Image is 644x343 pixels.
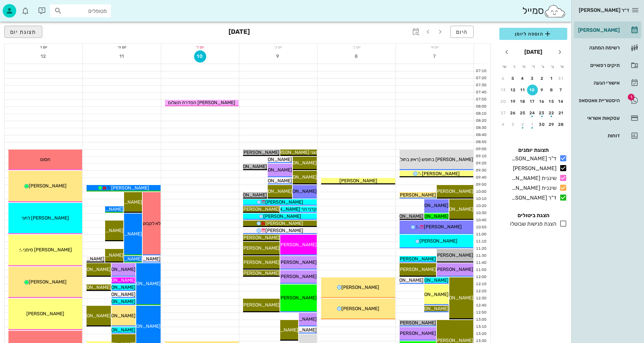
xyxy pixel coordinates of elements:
span: [PERSON_NAME] [424,224,462,230]
button: 16 [536,96,547,107]
button: 2 [536,73,547,84]
span: תג [628,94,635,100]
div: 6 [498,76,509,81]
div: 11:50 [474,267,488,273]
th: א׳ [558,61,567,72]
div: 13:00 [474,317,488,323]
div: [PERSON_NAME] [510,164,556,173]
span: [PERSON_NAME] [435,188,473,194]
div: 27 [498,111,509,115]
span: 7 [429,53,441,59]
span: [PERSON_NAME] [73,313,111,319]
div: 11 [517,88,528,92]
span: [PERSON_NAME] [435,267,473,272]
span: 11 [116,53,128,59]
button: 7 [429,50,441,63]
span: [PERSON_NAME] הסדרת תשלום [168,100,235,106]
span: [PERSON_NAME] [123,281,161,287]
div: 09:20 [474,161,488,166]
div: 21 [556,111,567,115]
button: 18 [517,96,528,107]
button: 4 [517,73,528,84]
a: רשימת המתנה [574,40,641,56]
button: 5 [508,73,519,84]
span: הוספה ליומן [505,30,562,38]
span: 12 [38,53,50,59]
button: 12 [508,85,519,95]
h4: הצגת ביטולים [499,211,567,220]
th: ה׳ [519,61,528,72]
div: דוחות [577,133,620,138]
span: [PERSON_NAME] [386,277,424,283]
div: 10:10 [474,196,488,202]
span: [PERSON_NAME] [98,277,136,283]
span: [PERSON_NAME] [242,245,280,251]
div: שיננית [PERSON_NAME] [509,184,556,192]
span: [PERSON_NAME] [265,221,303,226]
div: 09:50 [474,182,488,188]
button: 8 [546,85,557,95]
span: היום [456,29,468,35]
span: [PERSON_NAME] [411,277,449,283]
span: [PERSON_NAME] [73,267,111,272]
span: [PERSON_NAME] [123,323,161,329]
button: 19 [508,96,519,107]
span: [PERSON_NAME] [411,292,449,297]
div: [PERSON_NAME] [577,27,620,33]
div: 08:10 [474,111,488,117]
span: [PERSON_NAME] [254,178,292,184]
span: [PERSON_NAME] [279,295,317,301]
span: [PERSON_NAME] [386,213,424,219]
span: [PERSON_NAME] סימני [23,247,72,253]
div: הצגת פגישות שבוטלו [507,220,556,228]
button: חודש שעבר [554,46,566,58]
button: 1 [527,119,538,130]
div: 07:50 [474,97,488,102]
button: חודש הבא [501,46,513,58]
span: [PERSON_NAME] [242,259,280,265]
div: 3 [527,76,538,81]
span: [PERSON_NAME] [98,284,136,290]
div: 11:10 [474,239,488,245]
span: [PERSON_NAME] [411,203,449,208]
button: 17 [527,96,538,107]
div: 26 [508,111,519,115]
div: 15 [546,99,557,104]
button: 31 [556,73,567,84]
button: 30 [536,119,547,130]
span: [PERSON_NAME] [111,185,149,191]
th: ו׳ [509,61,518,72]
div: 4 [517,76,528,81]
div: 10:40 [474,218,488,223]
span: [PERSON_NAME] [279,259,317,265]
span: [PERSON_NAME] [279,174,317,180]
div: 7 [556,88,567,92]
span: תצוגת יום [10,29,37,35]
button: 22 [546,108,557,118]
span: 9 [272,53,284,59]
span: [PERSON_NAME] [279,274,317,279]
div: ד"ר [PERSON_NAME] [509,155,556,163]
button: 9 [272,50,284,63]
div: 1 [527,122,538,127]
span: [PERSON_NAME] [435,206,473,212]
span: [PERSON_NAME] לחגי [22,215,69,221]
a: עסקאות אשראי [574,110,641,126]
th: ד׳ [529,61,538,72]
span: ד״ר [PERSON_NAME] [579,7,629,13]
button: 20 [498,96,509,107]
div: 24 [527,111,538,115]
div: 18 [517,99,528,104]
button: 9 [536,85,547,95]
span: [PERSON_NAME] [98,267,136,272]
button: 29 [546,119,557,130]
th: ג׳ [539,61,547,72]
div: 28 [556,122,567,127]
span: [PERSON_NAME] [263,213,301,219]
button: 28 [556,119,567,130]
span: [PERSON_NAME] [411,213,449,219]
div: יום א׳ [396,44,474,50]
span: [PERSON_NAME] [98,327,136,333]
div: 11:00 [474,232,488,237]
button: הוספה ליומן [499,28,567,40]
